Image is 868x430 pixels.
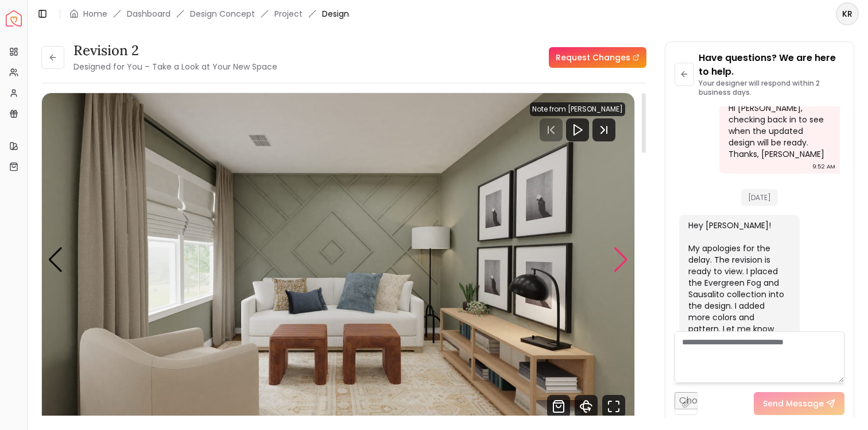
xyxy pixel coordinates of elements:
div: 9:52 AM [812,161,835,172]
div: Next slide [613,247,629,272]
span: Design [322,8,349,20]
span: [DATE] [741,189,778,206]
div: Previous slide [48,247,63,272]
li: Design Concept [190,8,255,20]
svg: Fullscreen [602,395,625,418]
svg: Play [571,123,584,137]
a: Dashboard [127,8,170,20]
a: Project [274,8,303,20]
a: Spacejoy [6,10,22,26]
nav: breadcrumb [69,8,349,20]
a: Request Changes [549,47,646,68]
svg: Shop Products from this design [547,395,570,418]
p: Your designer will respond within 2 business days. [699,79,844,97]
p: Have questions? We are here to help. [699,51,844,79]
svg: 360 View [575,395,598,418]
div: 3 / 4 [42,93,634,427]
button: KR [836,2,859,25]
a: Home [83,8,107,20]
small: Designed for You – Take a Look at Your New Space [73,61,277,72]
div: Hi [PERSON_NAME], checking back in to see when the updated design will be ready. Thanks, [PERSON_... [728,102,828,160]
span: KR [837,3,858,24]
h3: Revision 2 [73,41,277,60]
img: Design Render 1 [42,93,634,427]
div: Carousel [42,93,634,427]
div: Note from [PERSON_NAME] [530,102,625,116]
img: Spacejoy Logo [6,10,22,26]
svg: Next Track [592,118,615,141]
div: Hey [PERSON_NAME]! My apologies for the delay. The revision is ready to view. I placed the Evergr... [688,220,788,346]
